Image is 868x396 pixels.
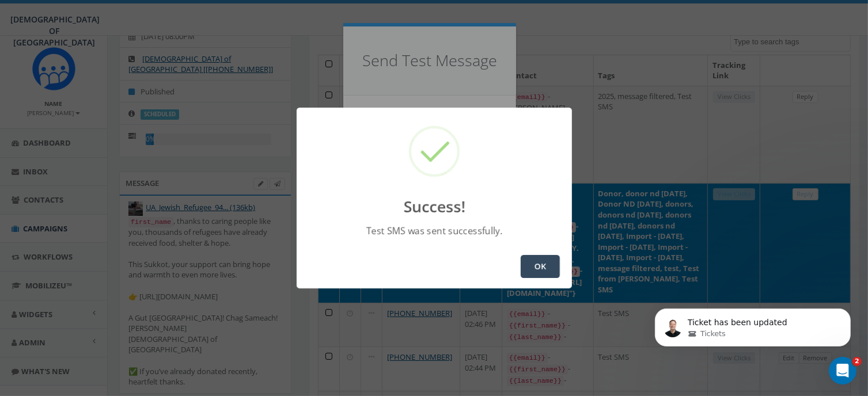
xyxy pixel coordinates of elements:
span: 2 [852,357,862,366]
div: Success! [297,188,572,217]
div: Test SMS was sent successfully. [361,224,508,237]
iframe: Intercom notifications message [638,284,868,365]
iframe: Intercom live chat [829,357,856,384]
button: OK [521,255,560,278]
